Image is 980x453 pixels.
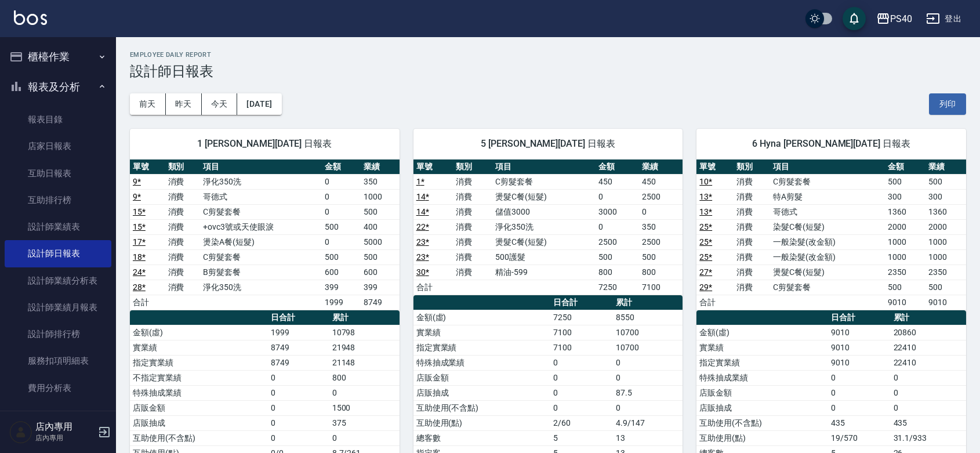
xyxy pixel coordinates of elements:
[891,385,966,400] td: 0
[200,174,322,189] td: 淨化350洗
[891,415,966,430] td: 435
[596,264,639,280] td: 800
[734,174,771,189] td: 消費
[329,340,400,355] td: 21948
[613,415,683,430] td: 4.9/147
[268,385,329,400] td: 0
[550,295,613,310] th: 日合計
[200,160,322,175] th: 項目
[891,400,966,415] td: 0
[5,267,111,294] a: 設計師業績分析表
[891,340,966,355] td: 22410
[268,340,329,355] td: 8749
[550,430,613,445] td: 5
[130,160,165,175] th: 單號
[413,340,551,355] td: 指定實業績
[891,430,966,445] td: 31.1/933
[361,234,400,249] td: 5000
[165,160,201,175] th: 類別
[413,430,551,445] td: 總客數
[453,174,492,189] td: 消費
[492,174,596,189] td: C剪髮套餐
[770,264,884,280] td: 燙髮C餐(短髮)
[734,189,771,204] td: 消費
[734,160,771,175] th: 類別
[268,400,329,415] td: 0
[925,204,966,219] td: 1360
[329,355,400,370] td: 21148
[361,219,400,234] td: 400
[925,219,966,234] td: 2000
[613,385,683,400] td: 87.5
[165,249,201,264] td: 消費
[696,295,734,310] td: 合計
[130,340,268,355] td: 實業績
[200,189,322,204] td: 哥德式
[885,189,925,204] td: 300
[872,7,917,31] button: PS40
[596,280,639,295] td: 7250
[639,249,683,264] td: 500
[130,63,966,79] h3: 設計師日報表
[828,355,890,370] td: 9010
[361,160,400,175] th: 業績
[329,370,400,385] td: 800
[5,187,111,213] a: 互助排行榜
[322,189,361,204] td: 0
[770,249,884,264] td: 一般染髮(改金額)
[550,325,613,340] td: 7100
[843,7,866,30] button: save
[492,219,596,234] td: 淨化350洗
[613,310,683,325] td: 8550
[828,415,890,430] td: 435
[130,355,268,370] td: 指定實業績
[453,204,492,219] td: 消費
[361,264,400,280] td: 600
[613,355,683,370] td: 0
[165,219,201,234] td: 消費
[5,406,111,436] button: 客戶管理
[828,325,890,340] td: 9010
[639,280,683,295] td: 7100
[925,174,966,189] td: 500
[925,234,966,249] td: 1000
[427,138,669,150] span: 5 [PERSON_NAME][DATE] 日報表
[696,430,828,445] td: 互助使用(點)
[453,264,492,280] td: 消費
[696,160,734,175] th: 單號
[492,160,596,175] th: 項目
[696,160,966,310] table: a dense table
[361,280,400,295] td: 399
[828,310,890,325] th: 日合計
[453,189,492,204] td: 消費
[613,430,683,445] td: 13
[925,264,966,280] td: 2350
[734,264,771,280] td: 消費
[165,189,201,204] td: 消費
[696,340,828,355] td: 實業績
[885,280,925,295] td: 500
[770,160,884,175] th: 項目
[453,219,492,234] td: 消費
[925,189,966,204] td: 300
[734,249,771,264] td: 消費
[200,249,322,264] td: C剪髮套餐
[413,355,551,370] td: 特殊抽成業績
[165,264,201,280] td: 消費
[925,249,966,264] td: 1000
[200,219,322,234] td: +ovc3號或天使眼淚
[596,204,639,219] td: 3000
[770,234,884,249] td: 一般染髮(改金額)
[639,234,683,249] td: 2500
[166,93,202,115] button: 昨天
[268,430,329,445] td: 0
[639,219,683,234] td: 350
[828,400,890,415] td: 0
[639,189,683,204] td: 2500
[130,385,268,400] td: 特殊抽成業績
[268,325,329,340] td: 1999
[413,400,551,415] td: 互助使用(不含點)
[130,370,268,385] td: 不指定實業績
[828,385,890,400] td: 0
[639,160,683,175] th: 業績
